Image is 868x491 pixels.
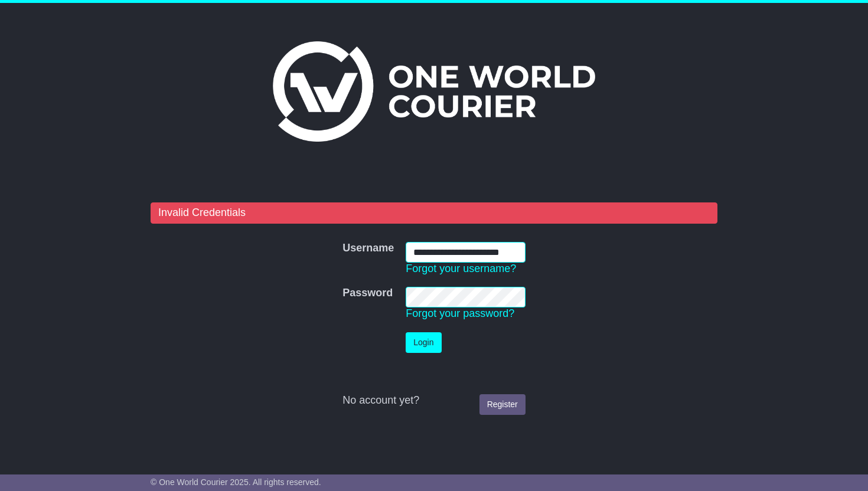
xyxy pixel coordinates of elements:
label: Password [342,287,393,300]
div: Invalid Credentials [151,202,717,224]
img: One World [273,41,595,142]
button: Login [406,332,441,353]
a: Forgot your username? [406,263,516,274]
a: Forgot your password? [406,307,514,319]
div: No account yet? [342,394,526,407]
span: © One World Courier 2025. All rights reserved. [151,477,321,487]
label: Username [342,242,394,255]
a: Register [479,394,526,415]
